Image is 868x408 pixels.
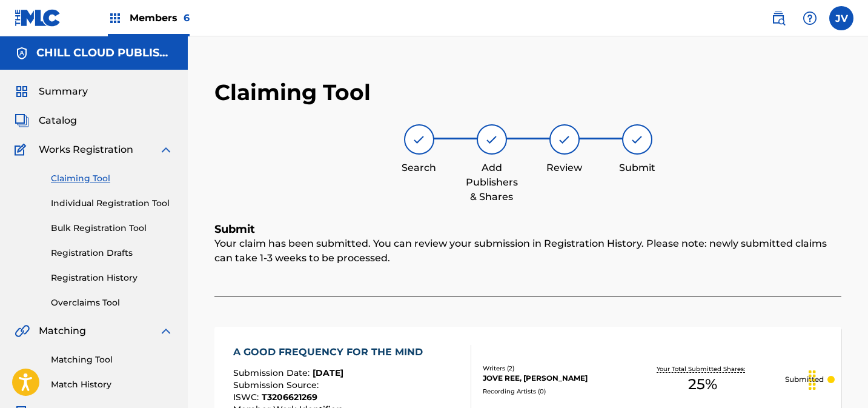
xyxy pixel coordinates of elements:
div: Drag [803,362,822,398]
div: Add Publishers & Shares [462,161,522,204]
div: Writers ( 2 ) [483,364,620,373]
p: Your Total Submitted Shares: [657,364,748,373]
a: Matching Tool [51,353,173,366]
div: JOVE REE, [PERSON_NAME] [483,373,620,384]
img: expand [159,324,173,338]
div: Help [798,6,822,30]
img: step indicator icon for Add Publishers & Shares [485,132,499,147]
iframe: Resource Center [834,248,868,346]
span: Submission Date : [233,367,313,378]
img: expand [159,142,173,157]
img: search [771,11,786,25]
a: Registration Drafts [51,247,173,259]
img: Summary [15,84,29,99]
span: 25 % [688,373,717,395]
img: Works Registration [15,142,30,157]
span: Matching [39,324,86,338]
a: Bulk Registration Tool [51,222,173,235]
img: step indicator icon for Review [557,132,572,147]
img: Catalog [15,113,29,128]
span: [DATE] [313,367,343,378]
div: Recording Artists ( 0 ) [483,387,620,396]
img: help [803,11,817,25]
div: User Menu [829,6,853,30]
a: Claiming Tool [51,172,173,185]
a: Match History [51,378,173,391]
a: Registration History [51,272,173,284]
a: Individual Registration Tool [51,197,173,210]
h5: CHILL CLOUD PUBLISHING [36,46,173,60]
div: Your claim has been submitted. You can review your submission in Registration History. Please not... [214,236,841,296]
span: ISWC : [233,392,262,403]
span: Members [130,11,190,25]
img: Matching [15,324,30,338]
div: A GOOD FREQUENCY FOR THE MIND [233,345,429,360]
span: 6 [184,12,190,24]
a: Overclaims Tool [51,296,173,309]
div: Search [389,161,449,175]
img: Top Rightsholders [108,11,122,25]
h2: Claiming Tool [214,79,371,106]
p: Submitted [785,374,824,385]
a: Public Search [766,6,790,30]
img: step indicator icon for Submit [630,132,644,147]
img: MLC Logo [15,9,61,27]
iframe: Chat Widget [807,350,868,408]
span: Works Registration [39,142,133,157]
span: Submission Source : [233,380,322,390]
a: SummarySummary [15,84,88,99]
img: step indicator icon for Search [412,132,426,147]
span: Catalog [39,113,77,128]
div: Review [534,161,595,175]
h5: Submit [214,222,841,236]
span: T3206621269 [262,392,317,403]
a: CatalogCatalog [15,113,77,128]
span: Summary [39,84,88,99]
div: Submit [607,161,668,175]
img: Accounts [15,46,29,61]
